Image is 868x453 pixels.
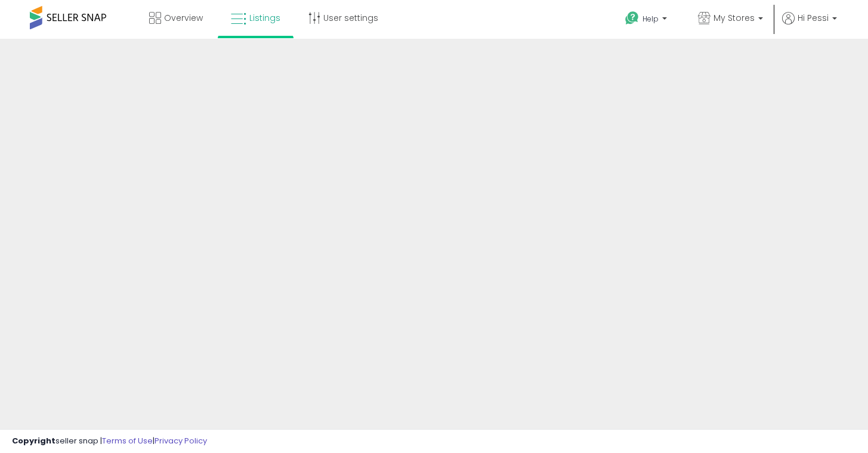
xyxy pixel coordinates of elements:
strong: Copyright [12,435,55,446]
a: Terms of Use [102,435,153,446]
i: Get Help [625,11,640,26]
div: seller snap | | [12,436,207,447]
span: Listings [249,12,280,24]
a: Hi Pessi [782,12,837,39]
span: Help [642,14,659,24]
a: Help [616,2,679,39]
span: Overview [164,12,203,24]
span: My Stores [713,12,755,24]
a: Privacy Policy [155,435,207,446]
span: Hi Pessi [798,12,829,24]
